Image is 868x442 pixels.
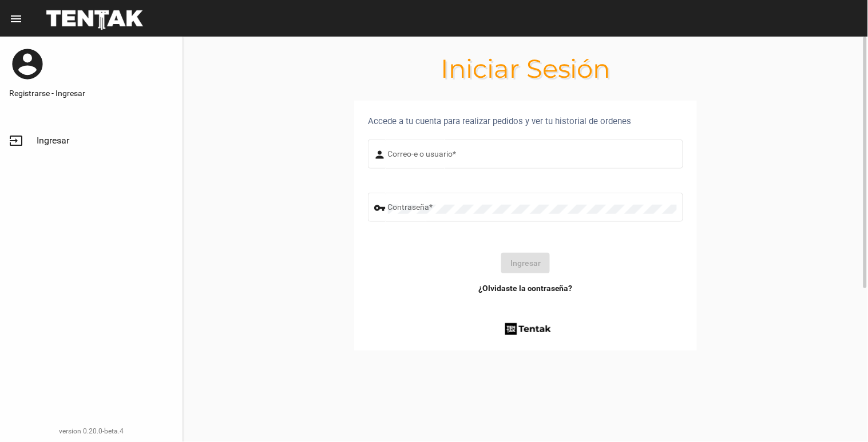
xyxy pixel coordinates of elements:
mat-icon: vpn_key [374,201,388,215]
span: Ingresar [37,135,69,146]
a: ¿Olvidaste la contraseña? [478,282,573,294]
mat-icon: account_circle [9,46,46,82]
mat-icon: input [9,134,23,148]
button: Ingresar [501,253,550,273]
mat-icon: menu [9,12,23,26]
div: Accede a tu cuenta para realizar pedidos y ver tu historial de ordenes [368,114,683,128]
a: Registrarse - Ingresar [9,87,173,99]
mat-icon: person [374,148,388,162]
h1: Iniciar Sesión [183,59,868,78]
div: version 0.20.0-beta.4 [9,425,173,437]
img: tentak-firm.png [504,321,553,337]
